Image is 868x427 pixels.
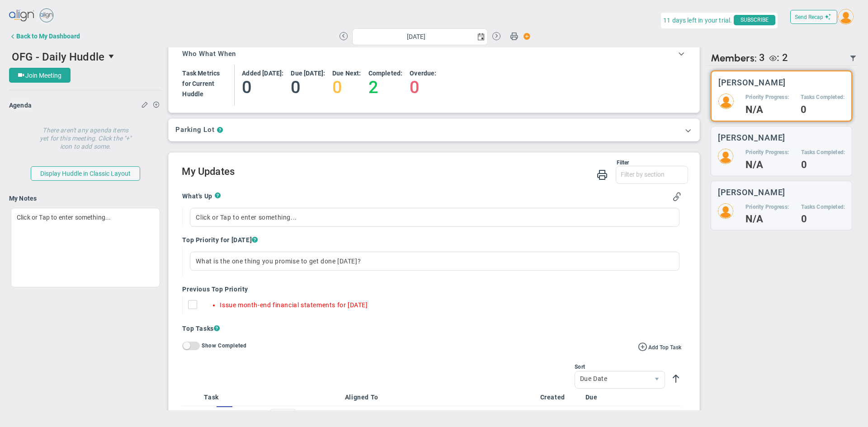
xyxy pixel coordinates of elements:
[718,133,786,142] h3: [PERSON_NAME]
[648,344,681,351] span: Add Top Task
[202,342,246,348] label: Show Completed
[220,301,368,309] span: Issue month-end financial statements for [DATE]
[269,409,297,425] span: 0
[801,149,845,156] h5: Tasks Completed:
[9,68,71,83] button: Join Meeting
[25,72,61,79] span: Join Meeting
[718,203,733,219] img: 204801.Person.photo
[182,160,629,166] div: Filter
[711,52,757,64] span: Members:
[182,50,236,58] h3: Who What When
[745,149,789,156] h5: Priority Progress:
[734,15,775,25] span: SUBSCRIBE
[801,203,845,211] h5: Tasks Completed:
[575,364,665,370] div: Sort
[718,78,786,87] h3: [PERSON_NAME]
[332,77,361,97] h4: 0
[510,32,518,44] span: Print Huddle
[475,29,487,45] span: select
[410,69,436,77] h4: Overdue:
[777,52,779,63] span: :
[9,27,80,45] button: Back to My Dashboard
[104,49,120,64] span: select
[11,208,160,287] div: Click or Tap to enter something...
[597,169,608,180] span: Print My Huddle Updates
[718,94,734,109] img: 204803.Person.photo
[175,126,214,134] h3: Parking Lot
[16,33,80,40] div: Back to My Dashboard
[649,371,665,389] span: select
[801,161,845,169] h4: 0
[270,409,283,425] span: 5
[182,192,214,200] h4: What's Up
[182,69,220,77] h4: Task Metrics
[745,161,789,169] h4: N/A
[849,55,857,62] span: Filter Updated Members
[582,389,627,406] th: Due
[537,389,582,406] th: Created
[801,94,844,101] h5: Tasks Completed:
[182,285,681,293] h4: Previous Top Priority
[341,389,537,406] th: Aligned To
[410,77,436,97] h4: 0
[9,7,35,25] img: align-logo.svg
[269,409,340,425] span: items per page
[663,15,732,26] span: 11 days left in your trial.
[291,69,325,77] h4: Due [DATE]:
[616,166,688,183] input: Filter by section
[31,166,140,181] button: Display Huddle in Classic Layout
[801,106,844,114] h4: 0
[200,389,306,406] th: Task
[182,236,681,244] h4: Top Priority for [DATE]
[782,52,788,63] span: 2
[182,166,688,179] h2: My Updates
[190,252,679,271] div: What is the one thing you promise to get done [DATE]?
[759,52,765,64] span: 3
[801,215,845,223] h4: 0
[368,69,403,77] h4: Completed:
[291,77,325,97] h4: 0
[12,51,104,63] span: OFG - Daily Huddle
[745,106,789,114] h4: N/A
[242,77,283,97] h4: 0
[217,406,232,426] span: 0
[182,80,214,87] span: for Current
[40,120,132,150] h4: There aren't any agenda items yet for this meeting. Click the "+" icon to add some.
[283,409,296,425] span: select
[718,149,733,164] img: 204802.Person.photo
[182,90,203,98] span: Huddle
[638,342,681,352] button: Add Top Task
[790,10,837,24] button: Send Recap
[9,102,32,109] span: Agenda
[745,94,789,101] h5: Priority Progress:
[9,194,162,202] h4: My Notes
[190,208,679,227] div: Click or Tap to enter something...
[745,215,789,223] h4: N/A
[575,371,649,387] span: Due Date
[718,188,786,197] h3: [PERSON_NAME]
[519,30,531,42] span: Action Button
[368,77,403,97] h4: 2
[242,69,283,77] h4: Added [DATE]:
[838,9,854,24] img: 204803.Person.photo
[332,69,361,77] h4: Due Next:
[182,324,681,333] h4: Top Tasks
[745,203,789,211] h5: Priority Progress:
[795,14,823,20] span: Send Recap
[765,52,788,64] div: The following people are Viewers: Craig Churchill, Tyler Van Schoonhoven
